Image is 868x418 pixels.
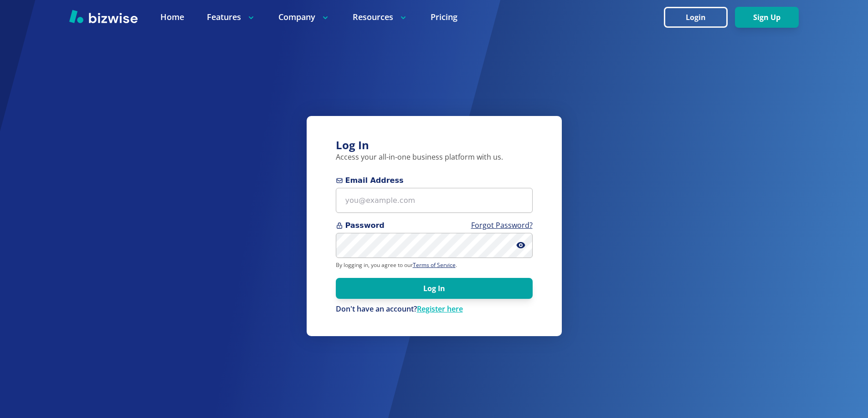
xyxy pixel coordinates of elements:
button: Sign Up [735,7,799,28]
h3: Log In [336,138,533,153]
a: Forgot Password? [471,220,533,230]
button: Log In [336,278,533,299]
a: Login [664,13,735,22]
span: Email Address [336,175,533,186]
p: Don't have an account? [336,304,533,314]
span: Password [336,220,533,231]
button: Login [664,7,728,28]
a: Home [160,11,184,23]
p: Features [207,11,256,23]
img: Bizwise Logo [69,10,138,23]
p: By logging in, you agree to our . [336,262,533,269]
a: Sign Up [735,13,799,22]
a: Register here [417,304,463,314]
div: Don't have an account?Register here [336,304,533,314]
a: Pricing [431,11,457,23]
p: Access your all-in-one business platform with us. [336,152,533,162]
input: you@example.com [336,188,533,213]
a: Terms of Service [413,261,456,269]
p: Company [278,11,330,23]
p: Resources [353,11,408,23]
